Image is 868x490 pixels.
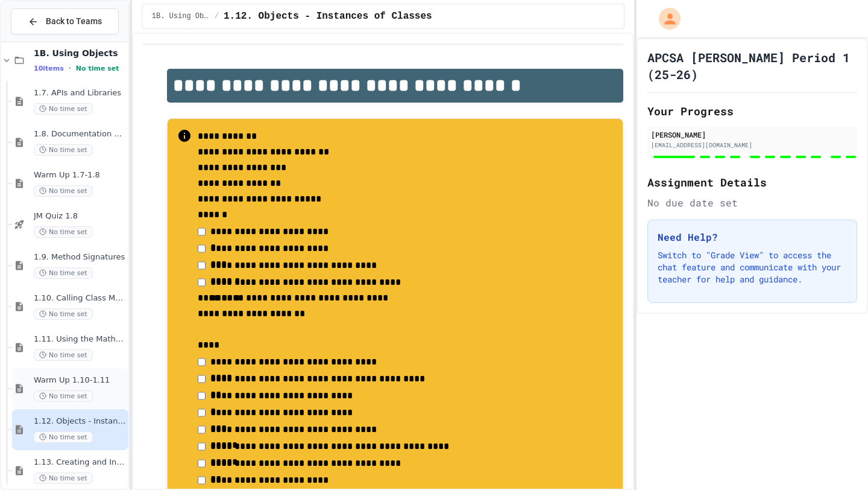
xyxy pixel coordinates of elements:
button: Back to Teams [11,8,119,34]
span: No time set [34,144,93,156]
span: No time set [34,431,93,443]
h2: Assignment Details [647,174,857,191]
h1: APCSA [PERSON_NAME] Period 1 (25-26) [647,49,857,83]
span: No time set [34,267,93,279]
span: No time set [34,349,93,361]
span: No time set [34,185,93,197]
span: 1B. Using Objects [152,11,210,21]
span: 10 items [34,65,64,72]
span: • [69,63,71,73]
div: No due date set [647,196,857,210]
span: Warm Up 1.7-1.8 [34,170,126,180]
span: JM Quiz 1.8 [34,211,126,221]
span: 1.8. Documentation with Comments and Preconditions [34,129,126,139]
span: No time set [34,226,93,238]
span: No time set [34,390,93,402]
span: No time set [34,472,93,484]
span: 1.7. APIs and Libraries [34,88,126,98]
h2: Your Progress [647,103,857,119]
span: 1.12. Objects - Instances of Classes [34,416,126,427]
span: No time set [34,308,93,320]
span: 1.13. Creating and Initializing Objects: Constructors [34,457,126,468]
span: No time set [34,103,93,115]
p: Switch to "Grade View" to access the chat feature and communicate with your teacher for help and ... [658,249,847,285]
span: 1.9. Method Signatures [34,252,126,262]
div: My Account [646,5,684,33]
span: Warm Up 1.10-1.11 [34,375,126,386]
span: 1.11. Using the Math Class [34,334,126,345]
span: Back to Teams [46,15,102,28]
h3: Need Help? [658,230,847,244]
span: No time set [76,65,119,72]
span: / [215,11,219,21]
span: 1.10. Calling Class Methods [34,293,126,304]
span: 1.12. Objects - Instances of Classes [224,9,432,24]
span: 1B. Using Objects [34,48,126,59]
div: [PERSON_NAME] [651,129,854,140]
div: [EMAIL_ADDRESS][DOMAIN_NAME] [651,141,854,150]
